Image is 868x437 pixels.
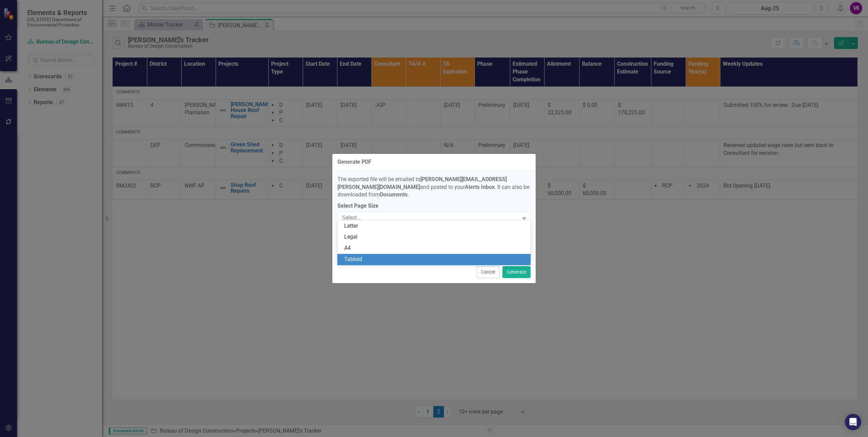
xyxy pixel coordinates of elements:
div: Open Intercom Messenger [845,414,861,430]
div: Generate PDF [337,159,371,165]
div: Letter [344,222,527,230]
button: Cancel [477,266,500,278]
strong: Documents [380,191,407,198]
strong: Alerts Inbox [465,184,495,190]
div: Tabloid [344,256,527,263]
button: Generate [502,266,531,278]
div: A4 [344,244,527,252]
div: Legal [344,233,527,241]
span: The exported file will be emailed to and posted to your . It can also be downloaded from . [337,176,529,198]
strong: [PERSON_NAME][EMAIL_ADDRESS][PERSON_NAME][DOMAIN_NAME] [337,176,507,190]
label: Select Page Size [337,202,531,210]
